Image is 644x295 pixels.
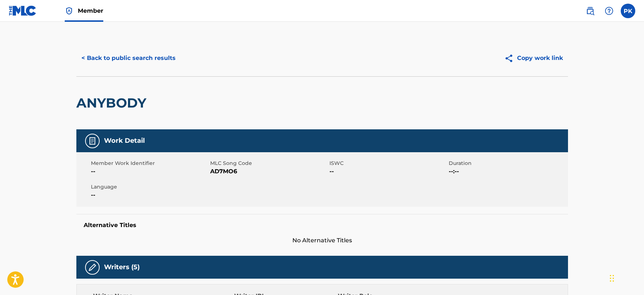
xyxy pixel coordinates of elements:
button: Copy work link [499,49,568,67]
span: Duration [449,159,566,167]
h5: Work Detail [104,137,145,145]
span: Member Work Identifier [91,159,208,167]
img: MLC Logo [9,5,37,16]
span: AD7MO6 [210,167,328,176]
span: Member [78,7,103,15]
span: -- [91,191,208,199]
h5: Writers (5) [104,263,140,271]
div: User Menu [621,4,635,18]
img: Writers [88,263,97,272]
span: MLC Song Code [210,159,328,167]
img: help [605,7,613,15]
h5: Alternative Titles [84,222,561,229]
span: -- [91,167,208,176]
h2: ANYBODY [76,95,150,111]
div: Help [602,4,616,18]
span: ISWC [329,159,447,167]
img: Work Detail [88,137,97,145]
span: --:-- [449,167,566,176]
button: < Back to public search results [76,49,181,67]
a: Public Search [583,4,597,18]
iframe: Chat Widget [608,260,644,295]
div: Drag [610,267,614,289]
span: No Alternative Titles [76,236,568,245]
iframe: Resource Center [624,189,644,247]
img: Top Rightsholder [65,7,73,15]
img: search [586,7,595,15]
img: Copy work link [504,54,517,63]
span: Language [91,183,208,191]
span: -- [329,167,447,176]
